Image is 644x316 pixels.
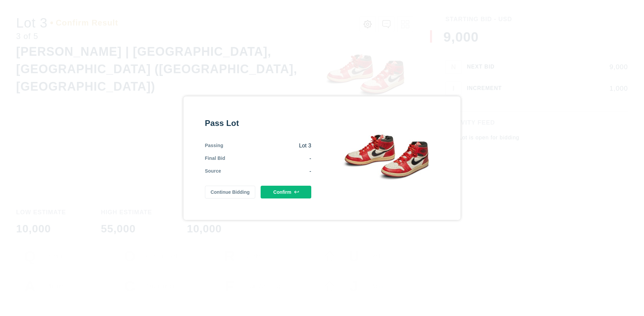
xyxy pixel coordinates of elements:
[223,142,311,149] div: Lot 3
[205,155,225,162] div: Final Bid
[205,142,223,149] div: Passing
[261,186,311,198] button: Confirm
[205,168,221,175] div: Source
[221,168,311,175] div: -
[225,155,311,162] div: -
[205,118,311,129] div: Pass Lot
[205,186,256,198] button: Continue Bidding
